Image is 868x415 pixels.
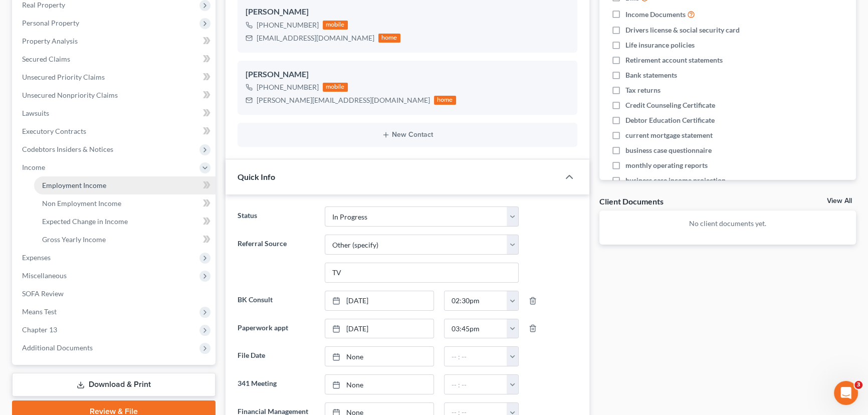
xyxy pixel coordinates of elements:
[257,33,374,43] div: [EMAIL_ADDRESS][DOMAIN_NAME]
[42,217,128,226] span: Expected Change in Income
[22,19,79,27] span: Personal Property
[323,83,348,92] div: mobile
[625,25,740,35] span: Drivers license & social security card
[625,70,677,80] span: Bank statements
[625,55,723,65] span: Retirement account statements
[325,375,433,394] a: None
[625,145,712,155] span: business case questionnaire
[445,375,508,394] input: -- : --
[378,34,400,43] div: home
[22,343,93,352] span: Additional Documents
[22,91,118,99] span: Unsecured Nonpriority Claims
[34,194,215,213] a: Non Employment Income
[22,73,105,81] span: Unsecured Priority Claims
[22,289,64,298] span: SOFA Review
[625,160,708,170] span: monthly operating reports
[22,325,57,334] span: Chapter 13
[42,199,121,207] span: Non Employment Income
[854,381,862,389] span: 3
[22,253,51,262] span: Expenses
[233,206,320,227] label: Status
[22,109,49,117] span: Lawsuits
[34,231,215,249] a: Gross Yearly Income
[233,319,320,339] label: Paperwork appt
[22,271,67,280] span: Miscellaneous
[22,127,86,135] span: Executory Contracts
[246,131,569,139] button: New Contact
[325,319,433,338] a: [DATE]
[827,197,852,204] a: View All
[246,69,569,81] div: [PERSON_NAME]
[14,50,215,68] a: Secured Claims
[34,213,215,231] a: Expected Change in Income
[34,176,215,194] a: Employment Income
[233,374,320,394] label: 341 Meeting
[834,381,858,405] iframe: Intercom live chat
[22,55,70,63] span: Secured Claims
[599,196,664,206] div: Client Documents
[625,100,715,110] span: Credit Counseling Certificate
[445,347,508,366] input: -- : --
[257,20,319,30] div: [PHONE_NUMBER]
[22,145,113,153] span: Codebtors Insiders & Notices
[625,10,686,20] span: Income Documents
[14,122,215,140] a: Executory Contracts
[257,95,430,105] div: [PERSON_NAME][EMAIL_ADDRESS][DOMAIN_NAME]
[42,235,106,244] span: Gross Yearly Income
[325,347,433,366] a: None
[625,115,715,125] span: Debtor Education Certificate
[233,291,320,311] label: BK Consult
[625,130,713,140] span: current mortgage statement
[607,219,848,229] p: No client documents yet.
[22,37,78,45] span: Property Analysis
[22,163,45,171] span: Income
[625,40,695,50] span: Life insurance policies
[325,291,433,310] a: [DATE]
[14,285,215,303] a: SOFA Review
[14,86,215,104] a: Unsecured Nonpriority Claims
[325,263,518,282] input: Other Referral Source
[42,181,106,189] span: Employment Income
[246,6,569,18] div: [PERSON_NAME]
[625,85,661,95] span: Tax returns
[22,1,65,9] span: Real Property
[257,82,319,92] div: [PHONE_NUMBER]
[434,96,456,105] div: home
[12,373,215,396] a: Download & Print
[625,175,726,185] span: business case income projection
[323,21,348,30] div: mobile
[233,235,320,283] label: Referral Source
[22,307,57,316] span: Means Test
[14,104,215,122] a: Lawsuits
[14,68,215,86] a: Unsecured Priority Claims
[14,32,215,50] a: Property Analysis
[445,291,508,310] input: -- : --
[445,319,508,338] input: -- : --
[233,346,320,366] label: File Date
[238,172,275,181] span: Quick Info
